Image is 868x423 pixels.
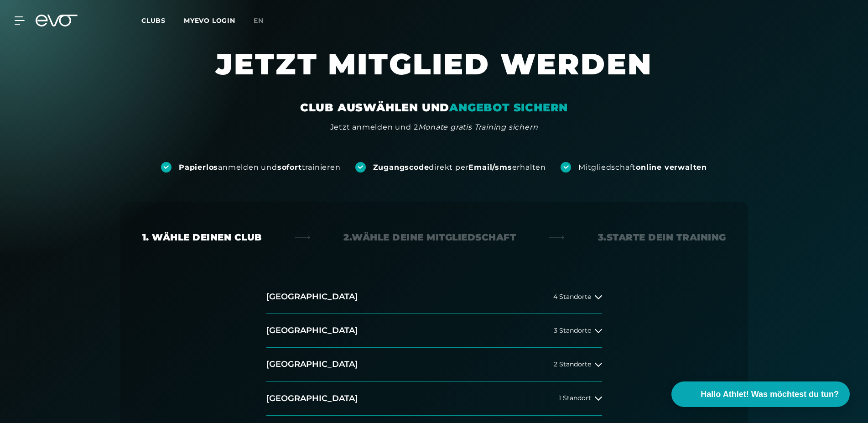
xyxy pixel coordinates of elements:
h1: JETZT MITGLIED WERDEN [161,46,708,100]
strong: Zugangscode [373,163,429,172]
h2: [GEOGRAPHIC_DATA] [266,291,358,303]
div: Mitgliedschaft [578,162,707,172]
span: 3 Standorte [554,327,591,334]
div: direkt per erhalten [373,162,546,172]
div: CLUB AUSWÄHLEN UND [300,100,568,115]
button: [GEOGRAPHIC_DATA]1 Standort [266,382,602,416]
button: [GEOGRAPHIC_DATA]2 Standorte [266,348,602,381]
span: Hallo Athlet! Was möchtest du tun? [701,388,839,401]
span: 4 Standorte [553,293,591,300]
h2: [GEOGRAPHIC_DATA] [266,393,358,404]
strong: Email/sms [468,163,512,172]
div: anmelden und trainieren [179,162,341,172]
div: 3. Starte dein Training [598,231,726,244]
a: Clubs [141,16,184,25]
span: 2 Standorte [554,361,591,368]
span: Clubs [141,16,166,25]
button: [GEOGRAPHIC_DATA]4 Standorte [266,280,602,314]
div: Jetzt anmelden und 2 [330,122,538,133]
div: 2. Wähle deine Mitgliedschaft [343,231,516,244]
span: en [254,16,264,25]
a: en [254,16,275,26]
button: Hallo Athlet! Was möchtest du tun? [671,381,850,407]
h2: [GEOGRAPHIC_DATA] [266,325,358,336]
em: ANGEBOT SICHERN [449,101,568,114]
strong: Papierlos [179,163,218,172]
h2: [GEOGRAPHIC_DATA] [266,359,358,370]
strong: sofort [277,163,302,172]
button: [GEOGRAPHIC_DATA]3 Standorte [266,314,602,348]
strong: online verwalten [636,163,707,172]
span: 1 Standort [559,395,591,402]
em: Monate gratis Training sichern [418,123,538,131]
div: 1. Wähle deinen Club [142,231,262,244]
a: MYEVO LOGIN [184,16,235,25]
